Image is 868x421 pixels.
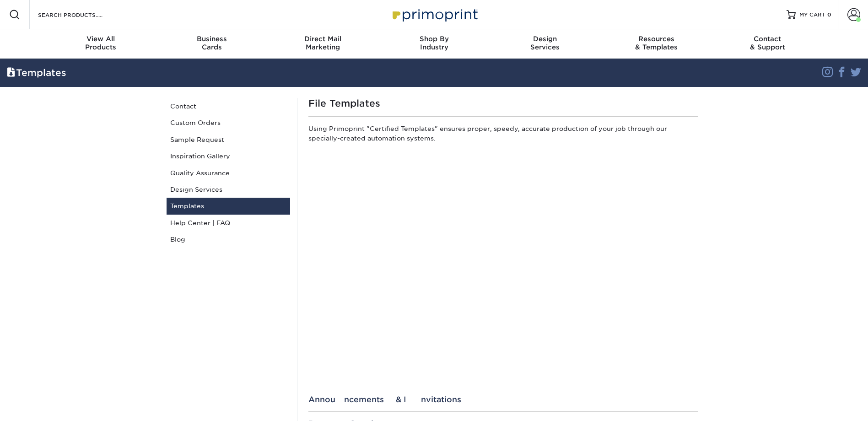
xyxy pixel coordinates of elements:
a: Contact& Support [712,29,823,59]
div: Industry [378,35,490,51]
a: DesignServices [490,29,601,59]
div: Products [45,35,156,51]
span: Contact [712,35,823,43]
a: Sample Request [167,131,290,148]
p: Using Primoprint "Certified Templates" ensures proper, speedy, accurate production of your job th... [308,124,698,146]
a: Direct MailMarketing [267,29,378,59]
input: SEARCH PRODUCTS..... [37,9,126,20]
span: MY CART [799,11,825,19]
img: Primoprint [388,5,480,24]
div: & Support [712,35,823,51]
a: Blog [167,231,290,248]
div: Announcements & Invitations [308,395,698,404]
a: Custom Orders [167,114,290,131]
a: Contact [167,98,290,114]
div: Cards [156,35,267,51]
a: Inspiration Gallery [167,148,290,164]
span: Resources [601,35,712,43]
h1: File Templates [308,98,698,109]
div: Marketing [267,35,378,51]
span: 0 [827,11,831,18]
a: Resources& Templates [601,29,712,59]
span: View All [45,35,156,43]
a: BusinessCards [156,29,267,59]
a: Design Services [167,181,290,198]
div: & Templates [601,35,712,51]
span: Design [490,35,601,43]
a: Quality Assurance [167,165,290,181]
span: Shop By [378,35,490,43]
span: Direct Mail [267,35,378,43]
a: Help Center | FAQ [167,215,290,231]
a: Shop ByIndustry [378,29,490,59]
a: View AllProducts [45,29,156,59]
div: Services [490,35,601,51]
a: Templates [167,198,290,214]
span: Business [156,35,267,43]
